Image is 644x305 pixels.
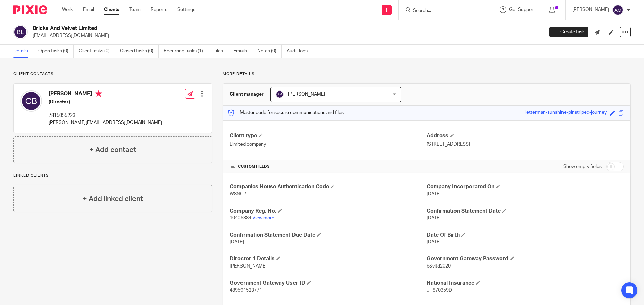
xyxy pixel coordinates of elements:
h4: Government Gateway Password [427,255,624,262]
a: Clients [104,6,119,13]
span: 489591523771 [230,288,262,293]
a: Details [13,45,33,58]
a: Reports [151,6,167,13]
span: [DATE] [427,216,441,220]
span: 10405384 [230,216,251,220]
span: [PERSON_NAME] [288,92,325,97]
img: svg%3E [276,90,284,98]
h4: Address [427,132,624,139]
span: W8NC71 [230,192,249,196]
a: Audit logs [287,45,313,58]
h4: Client type [230,132,427,139]
p: Limited company [230,141,427,148]
span: Get Support [509,7,535,12]
h4: National Insurance [427,280,624,287]
p: Linked clients [13,173,212,178]
span: [DATE] [427,240,441,244]
p: More details [223,71,631,77]
p: Client contacts [13,71,212,77]
h4: + Add linked client [83,194,143,204]
h4: Confirmation Statement Date [427,208,624,215]
img: svg%3E [13,25,28,39]
label: Show empty fields [563,163,602,170]
h5: (Director) [49,99,162,105]
p: Master code for secure communications and files [228,109,344,116]
a: View more [252,216,274,220]
h2: Bricks And Velvet Limited [33,25,438,32]
span: [DATE] [230,240,244,244]
h4: Date Of Birth [427,232,624,239]
h4: Director 1 Details [230,255,427,262]
span: [PERSON_NAME] [230,264,267,269]
h4: CUSTOM FIELDS [230,164,427,169]
img: svg%3E [612,5,623,15]
h4: + Add contact [89,145,136,155]
h4: [PERSON_NAME] [49,90,162,99]
a: Files [213,45,228,58]
h4: Company Reg. No. [230,208,427,215]
a: Work [62,6,73,13]
p: [STREET_ADDRESS] [427,141,624,148]
h4: Government Gateway User ID [230,280,427,287]
p: [PERSON_NAME][EMAIL_ADDRESS][DOMAIN_NAME] [49,119,162,126]
a: Open tasks (0) [38,45,74,58]
a: Closed tasks (0) [120,45,159,58]
a: Notes (0) [257,45,282,58]
i: Primary [95,90,102,97]
h4: Company Incorporated On [427,183,624,190]
p: [PERSON_NAME] [572,6,609,13]
a: Emails [233,45,252,58]
h4: Confirmation Statement Due Date [230,232,427,239]
a: Email [83,6,94,13]
p: [EMAIL_ADDRESS][DOMAIN_NAME] [33,32,539,39]
a: Team [129,6,141,13]
img: svg%3E [20,90,42,112]
div: letterman-sunshine-pinstriped-journey [525,109,607,117]
input: Search [412,8,473,14]
h4: Companies House Authentication Code [230,183,427,190]
a: Recurring tasks (1) [164,45,208,58]
a: Create task [549,27,588,37]
span: [DATE] [427,192,441,196]
a: Settings [177,6,195,13]
span: b&vltd2020 [427,264,451,269]
span: JH870359D [427,288,452,293]
p: 7815055223 [49,112,162,119]
img: Pixie [13,5,47,14]
a: Client tasks (0) [79,45,115,58]
h3: Client manager [230,91,264,98]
